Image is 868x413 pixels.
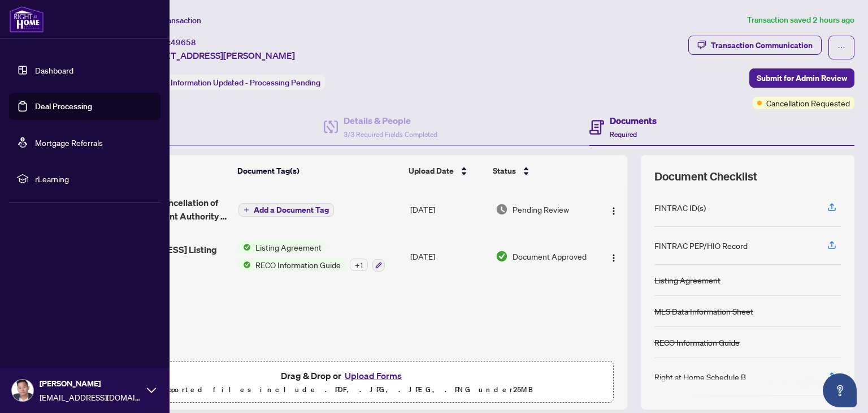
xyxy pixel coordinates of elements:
img: Status Icon [238,241,251,253]
button: Add a Document Tag [238,203,334,217]
a: Mortgage Referrals [35,137,103,148]
a: Dashboard [35,65,73,75]
th: Document Tag(s) [233,155,404,187]
img: Profile Icon [12,380,33,401]
span: plus [244,207,249,213]
div: MLS Data Information Sheet [654,305,753,317]
span: Information Updated - Processing Pending [171,78,320,88]
span: [STREET_ADDRESS][PERSON_NAME] [140,49,295,62]
td: [DATE] [406,232,491,281]
p: Supported files include .PDF, .JPG, .JPEG, .PNG under 25 MB [80,383,606,397]
span: [EMAIL_ADDRESS][DOMAIN_NAME] [40,391,141,403]
img: Document Status [496,250,508,263]
div: FINTRAC PEP/HIO Record [654,239,748,252]
img: Document Status [496,203,508,216]
span: Required [610,130,637,139]
span: Cancellation Requested [766,97,850,109]
div: Transaction Communication [711,36,813,54]
img: Logo [609,206,618,216]
button: Open asap [823,373,857,407]
div: Right at Home Schedule B [654,371,746,383]
button: Add a Document Tag [238,203,334,217]
th: Status [488,155,594,187]
th: Upload Date [404,155,489,187]
button: Upload Forms [341,368,405,383]
span: Drag & Drop or [281,368,405,383]
h4: Documents [610,114,657,127]
span: ellipsis [837,44,845,51]
div: RECO Information Guide [654,336,740,349]
img: Logo [609,253,618,263]
img: Status Icon [238,259,251,271]
span: Document Approved [513,250,587,263]
span: 49658 [171,37,196,48]
span: Upload Date [409,165,454,177]
span: Status [493,165,516,177]
button: Status IconListing AgreementStatus IconRECO Information Guide+1 [238,241,385,272]
button: Logo [605,247,623,265]
div: Listing Agreement [654,274,721,286]
div: FINTRAC ID(s) [654,201,706,214]
img: logo [9,6,44,33]
span: Document Checklist [654,169,757,184]
span: Add a Document Tag [254,206,329,214]
article: Transaction saved 2 hours ago [747,14,854,27]
a: Deal Processing [35,101,92,111]
span: Pending Review [513,203,569,216]
span: rLearning [35,173,153,185]
span: Listing Agreement [251,241,326,253]
div: + 1 [350,259,368,271]
h4: Details & People [344,114,437,127]
span: Submit for Admin Review [757,69,847,87]
span: Drag & Drop orUpload FormsSupported files include .PDF, .JPG, .JPEG, .PNG under25MB [73,362,613,403]
button: Transaction Communication [688,36,822,55]
td: [DATE] [406,187,491,232]
button: Submit for Admin Review [749,68,854,88]
span: View Transaction [141,15,201,25]
button: Logo [605,200,623,218]
div: Status: [140,75,325,90]
span: [PERSON_NAME] [40,377,141,390]
span: RECO Information Guide [251,259,345,271]
span: 3/3 Required Fields Completed [344,130,437,139]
